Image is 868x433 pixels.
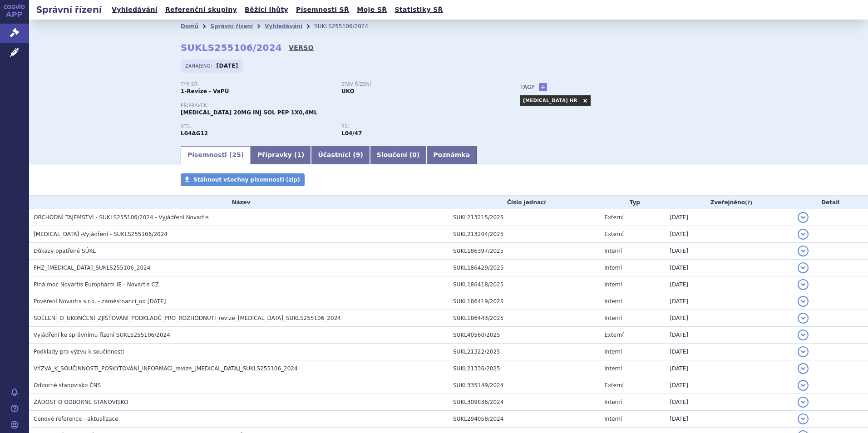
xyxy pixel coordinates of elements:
[449,310,600,327] td: SUKL186443/2025
[604,281,622,288] span: Interní
[34,265,150,271] span: FHZ_ofatumumab_SUKLS255106_2024
[449,327,600,344] td: SUKL40560/2025
[520,95,580,106] a: [MEDICAL_DATA] HR
[34,332,170,338] span: Vyjádření ke správnímu řízení SUKLS255106/2024
[29,3,109,16] h2: Správní řízení
[181,173,305,186] a: Stáhnout všechny písemnosti (zip)
[449,411,600,428] td: SUKL294058/2024
[665,360,793,377] td: [DATE]
[798,229,809,240] button: detail
[798,313,809,324] button: detail
[665,260,793,276] td: [DATE]
[604,365,622,372] span: Interní
[604,231,623,237] span: Externí
[181,88,229,94] strong: 1-Revize - VaPÚ
[798,246,809,256] button: detail
[665,310,793,327] td: [DATE]
[449,293,600,310] td: SUKL186419/2025
[665,411,793,428] td: [DATE]
[29,196,449,209] th: Název
[604,332,623,338] span: Externí
[109,4,160,16] a: Vyhledávání
[449,260,600,276] td: SUKL186429/2025
[34,349,124,355] span: Podklady pro výzvu k součinnosti
[449,360,600,377] td: SUKL21336/2025
[449,377,600,394] td: SUKL335149/2024
[341,88,355,94] strong: UKO
[604,298,622,305] span: Interní
[232,151,241,158] span: 25
[604,265,622,271] span: Interní
[356,151,360,158] span: 9
[449,276,600,293] td: SUKL186418/2025
[34,399,128,405] span: ŽÁDOST O ODBORNÉ STANOVISKO
[426,146,477,164] a: Poznámka
[34,214,209,221] span: OBCHODNÍ TAJEMSTVÍ - SUKLS255106/2024 - Vyjádření Novartis
[665,344,793,360] td: [DATE]
[293,4,352,16] a: Písemnosti SŘ
[520,82,535,93] h3: Tagy
[798,279,809,290] button: detail
[665,377,793,394] td: [DATE]
[370,146,426,164] a: Sloučení (0)
[341,124,493,129] p: RS:
[34,416,118,422] span: Cenové reference - aktualizace
[665,209,793,226] td: [DATE]
[449,226,600,243] td: SUKL213204/2025
[539,83,547,91] a: +
[193,177,300,183] span: Stáhnout všechny písemnosti (zip)
[604,315,622,321] span: Interní
[181,23,198,30] a: Domů
[665,226,793,243] td: [DATE]
[798,296,809,307] button: detail
[798,262,809,273] button: detail
[34,231,168,237] span: Ofatumumab -Vyjádření - SUKLS255106/2024
[311,146,370,164] a: Účastníci (9)
[798,380,809,391] button: detail
[217,63,238,69] strong: [DATE]
[34,281,159,288] span: Plná moc Novartis Europharm IE - Novartis CZ
[34,298,166,305] span: Pověření Novartis s.r.o. - zaměstnanci_od 12.03.2025
[604,399,622,405] span: Interní
[185,62,214,69] span: Zahájeno:
[341,82,493,87] p: Stav řízení:
[34,248,96,254] span: Důkazy opatřené SÚKL
[798,330,809,340] button: detail
[163,4,240,16] a: Referenční skupiny
[181,146,251,164] a: Písemnosti (25)
[210,23,253,30] a: Správní řízení
[314,20,380,33] li: SUKLS255106/2024
[449,394,600,411] td: SUKL309836/2024
[354,4,390,16] a: Moje SŘ
[449,209,600,226] td: SUKL213215/2025
[34,365,298,372] span: VÝZVA_K_SOUČINNOSTI_POSKYTOVÁNÍ_INFORMACÍ_revize_ofatumumab_SUKLS255106_2024
[449,196,600,209] th: Číslo jednací
[181,82,332,87] p: Typ SŘ:
[34,382,101,389] span: Odborné stanovisko ČNS
[665,327,793,344] td: [DATE]
[341,130,362,137] strong: léčivé přípravky s obsahem léčivé látky ofatumumab (ATC L04AA52)
[604,214,623,221] span: Externí
[181,103,502,108] p: Přípravek:
[412,151,417,158] span: 0
[665,276,793,293] td: [DATE]
[798,212,809,223] button: detail
[665,394,793,411] td: [DATE]
[665,243,793,260] td: [DATE]
[449,243,600,260] td: SUKL186397/2025
[181,42,282,53] strong: SUKLS255106/2024
[798,413,809,424] button: detail
[798,397,809,408] button: detail
[798,363,809,374] button: detail
[265,23,302,30] a: Vyhledávání
[181,130,208,137] strong: OFATUMUMAB
[251,146,311,164] a: Přípravky (1)
[604,382,623,389] span: Externí
[289,43,314,52] a: VERSO
[242,4,291,16] a: Běžící lhůty
[665,293,793,310] td: [DATE]
[181,109,317,116] span: [MEDICAL_DATA] 20MG INJ SOL PEP 1X0,4ML
[665,196,793,209] th: Zveřejněno
[793,196,868,209] th: Detail
[181,124,332,129] p: ATC:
